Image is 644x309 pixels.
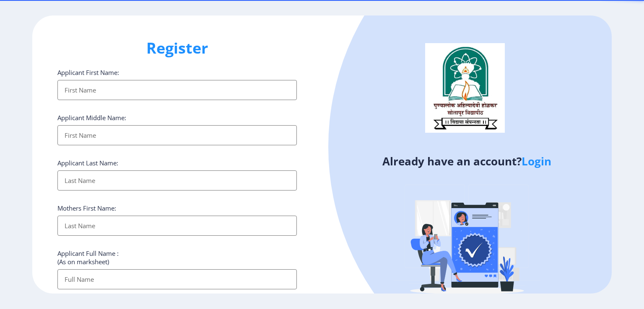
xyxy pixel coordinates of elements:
input: First Name [57,125,297,145]
label: Applicant Last Name: [57,159,118,167]
label: Mothers First Name: [57,204,116,212]
a: Login [522,154,551,169]
input: First Name [57,80,297,100]
input: Full Name [57,269,297,289]
label: Applicant First Name: [57,68,119,77]
h4: Already have an account? [328,154,605,168]
h1: Register [57,38,297,58]
img: logo [425,43,505,133]
input: Last Name [57,170,297,191]
label: Applicant Middle Name: [57,113,126,122]
label: Applicant Full Name : (As on marksheet) [57,249,119,266]
input: Last Name [57,216,297,236]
